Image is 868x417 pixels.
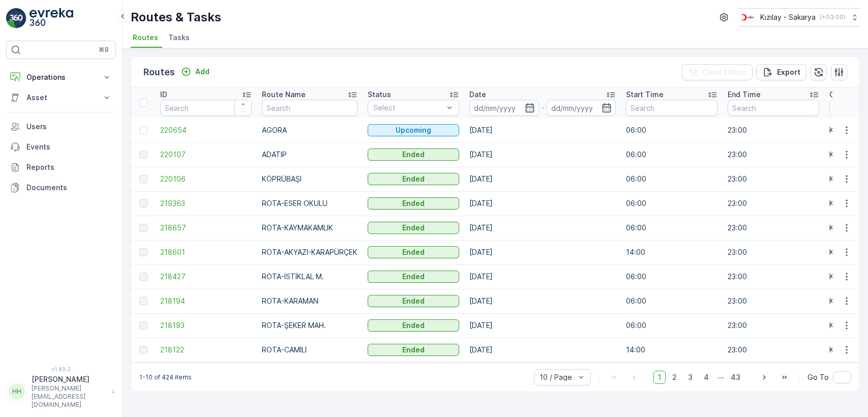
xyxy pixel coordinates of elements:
[6,177,116,198] a: Documents
[469,90,486,100] p: Date
[621,191,723,216] td: 06:00
[139,199,147,207] div: Toggle Row Selected
[396,125,431,135] p: Upcoming
[6,366,116,372] span: v 1.49.2
[257,264,363,289] td: ROTA-İSTİKLAL M.
[368,319,459,332] button: Ended
[6,137,116,157] a: Events
[373,103,443,113] p: Select
[160,150,252,160] a: 220107
[723,167,824,191] td: 23:00
[160,272,252,282] span: 218427
[139,321,147,330] div: Toggle Row Selected
[368,148,459,161] button: Ended
[368,246,459,258] button: Ended
[723,191,824,216] td: 23:00
[160,345,252,355] a: 218122
[368,222,459,234] button: Ended
[807,372,829,382] span: Go To
[368,295,459,307] button: Ended
[160,198,252,208] a: 219363
[621,118,723,142] td: 06:00
[368,90,391,100] p: Status
[257,240,363,264] td: ROTA-AKYAZI-KARAPÜRÇEK
[723,313,824,338] td: 23:00
[257,338,363,362] td: ROTA-CAMİLİ
[6,374,116,409] button: HH[PERSON_NAME][PERSON_NAME][EMAIL_ADDRESS][DOMAIN_NAME]
[143,65,175,79] p: Routes
[464,167,621,191] td: [DATE]
[464,240,621,264] td: [DATE]
[621,216,723,240] td: 06:00
[131,9,221,25] p: Routes & Tasks
[160,174,252,184] a: 220106
[6,8,26,28] img: logo
[26,162,112,172] p: Reports
[160,247,252,257] a: 218601
[402,223,425,233] p: Ended
[160,100,252,116] input: Search
[621,167,723,191] td: 06:00
[368,271,459,283] button: Ended
[160,320,252,331] a: 218193
[262,100,357,116] input: Search
[257,191,363,216] td: ROTA-ESER OKULU
[6,67,116,87] button: Operations
[139,224,147,232] div: Toggle Row Selected
[464,191,621,216] td: [DATE]
[99,46,109,54] p: ⌘B
[257,167,363,191] td: KÖPRÜBAŞI
[621,289,723,313] td: 06:00
[139,151,147,159] div: Toggle Row Selected
[402,174,425,184] p: Ended
[139,373,192,381] p: 1-10 of 424 items
[820,13,846,21] p: ( +03:00 )
[402,345,425,355] p: Ended
[9,383,25,400] div: HH
[139,273,147,281] div: Toggle Row Selected
[547,100,616,116] input: dd/mm/yyyy
[723,118,824,142] td: 23:00
[464,313,621,338] td: [DATE]
[621,142,723,167] td: 06:00
[6,87,116,108] button: Asset
[626,100,717,116] input: Search
[728,100,819,116] input: Search
[195,67,209,77] p: Add
[621,313,723,338] td: 06:00
[160,90,167,100] p: ID
[139,297,147,305] div: Toggle Row Selected
[26,183,112,193] p: Documents
[29,8,73,28] img: logo_light-DOdMpM7g.png
[402,150,425,160] p: Ended
[464,216,621,240] td: [DATE]
[402,320,425,331] p: Ended
[464,142,621,167] td: [DATE]
[160,125,252,135] a: 220654
[723,142,824,167] td: 23:00
[723,289,824,313] td: 23:00
[257,216,363,240] td: ROTA-KAYMAKAMLIK
[160,223,252,233] span: 218657
[402,247,425,257] p: Ended
[621,338,723,362] td: 14:00
[653,371,666,384] span: 1
[26,93,96,103] p: Asset
[464,289,621,313] td: [DATE]
[32,384,107,409] p: [PERSON_NAME][EMAIL_ADDRESS][DOMAIN_NAME]
[160,296,252,306] a: 218194
[139,175,147,183] div: Toggle Row Selected
[133,33,158,43] span: Routes
[26,142,112,152] p: Events
[257,118,363,142] td: AGORA
[723,240,824,264] td: 23:00
[738,12,756,23] img: k%C4%B1z%C4%B1lay_DTAvauz.png
[683,371,697,384] span: 3
[139,346,147,354] div: Toggle Row Selected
